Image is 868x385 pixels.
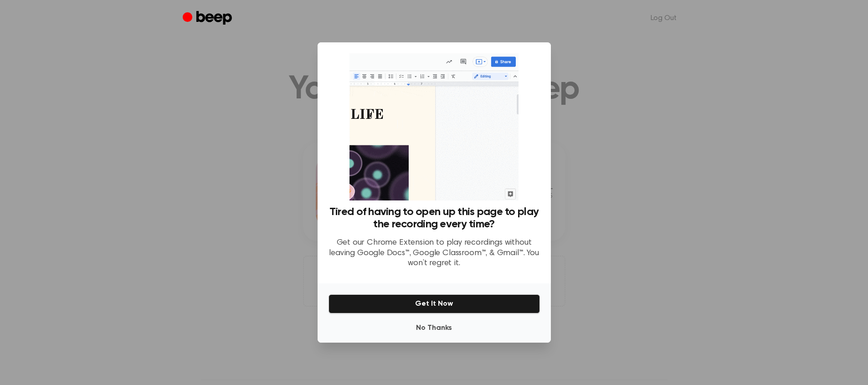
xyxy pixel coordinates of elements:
button: No Thanks [329,319,540,337]
h3: Tired of having to open up this page to play the recording every time? [329,206,540,231]
p: Get our Chrome Extension to play recordings without leaving Google Docs™, Google Classroom™, & Gm... [329,238,540,269]
button: Get It Now [329,294,540,313]
a: Log Out [642,7,686,29]
img: Beep extension in action [349,53,519,200]
a: Beep [183,10,234,27]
